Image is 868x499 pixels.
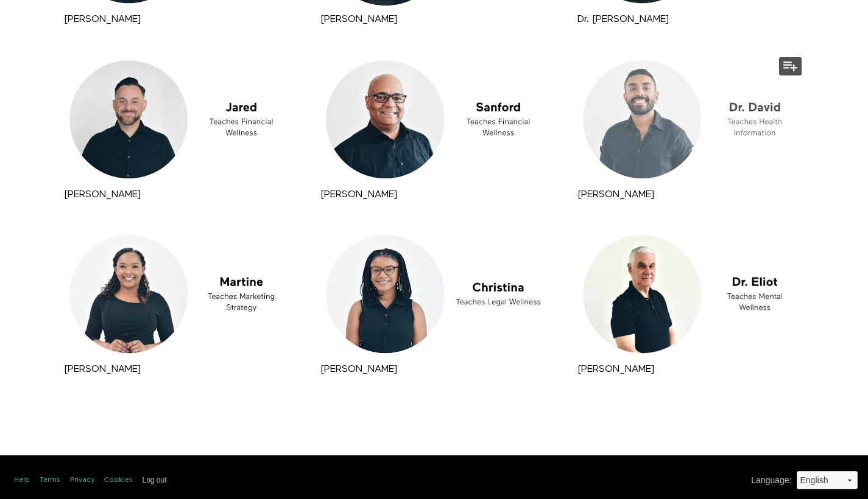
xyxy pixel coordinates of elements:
a: Terms [40,475,60,486]
a: [PERSON_NAME] [64,190,141,199]
input: Log out [143,476,167,484]
strong: Dr. Eliot [577,365,654,374]
strong: Martine [64,365,141,374]
a: [PERSON_NAME] [577,365,654,374]
a: Dr. David [574,54,808,185]
strong: Dr. David [577,190,654,200]
a: Help [14,475,30,486]
strong: Sanford [320,190,397,200]
a: Cookies [104,475,133,486]
a: [PERSON_NAME] [64,365,141,374]
a: [PERSON_NAME] [577,190,654,199]
strong: Isabel [64,15,141,24]
a: Dr. Eliot [574,229,808,360]
button: Add to my list [779,57,802,75]
a: Sanford [317,54,551,185]
a: [PERSON_NAME] [64,15,141,24]
strong: Allison [320,15,397,24]
strong: Jared [64,190,141,200]
a: Martine [61,229,294,360]
strong: Dr. Emma [577,15,669,24]
a: Christina [317,229,551,360]
label: Language : [751,474,791,487]
a: Dr. [PERSON_NAME] [577,15,669,24]
a: [PERSON_NAME] [320,190,397,199]
strong: Christina [320,365,397,374]
a: [PERSON_NAME] [320,15,397,24]
a: Jared [61,54,294,185]
a: Privacy [70,475,94,486]
a: [PERSON_NAME] [320,365,397,374]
